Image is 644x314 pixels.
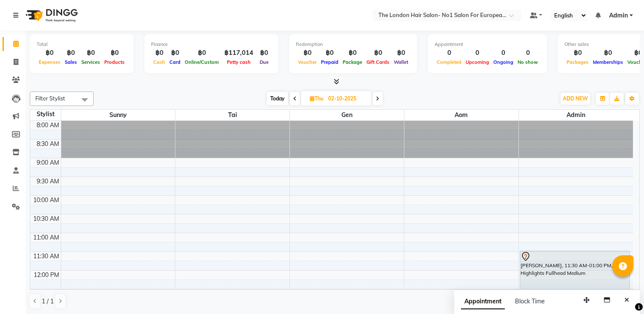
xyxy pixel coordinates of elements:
span: Admin [609,11,628,20]
div: 11:30 AM [31,252,61,261]
div: Redemption [296,41,410,48]
span: Thu [308,95,326,102]
div: 0 [435,48,464,58]
span: Completed [435,59,464,65]
div: 10:30 AM [31,214,61,223]
span: ADD NEW [563,95,588,102]
div: ฿0 [257,48,272,58]
div: 8:00 AM [35,121,61,130]
span: Tai [175,110,289,120]
div: ฿0 [341,48,364,58]
div: 9:30 AM [35,177,61,186]
span: Card [167,59,183,65]
span: Cash [151,59,167,65]
div: 9:00 AM [35,158,61,167]
div: 12:30 PM [32,289,61,298]
span: Sunny [61,110,175,120]
span: Voucher [296,59,319,65]
div: ฿0 [102,48,127,58]
span: Package [341,59,364,65]
div: ฿0 [183,48,221,58]
div: Appointment [435,41,540,48]
div: [PERSON_NAME], 11:30 AM-01:00 PM, Highlights Fullhead Medium [520,251,630,305]
div: ฿0 [167,48,183,58]
span: Gen [290,110,404,120]
span: Packages [564,59,591,65]
span: Sales [63,59,79,65]
div: ฿117,014 [221,48,257,58]
span: Memberships [591,59,625,65]
span: Products [102,59,127,65]
span: Petty cash [225,59,253,65]
div: ฿0 [151,48,167,58]
span: Ongoing [491,59,515,65]
div: ฿0 [37,48,63,58]
img: logo [22,3,80,27]
span: Due [258,59,271,65]
div: 11:00 AM [31,233,61,242]
div: ฿0 [319,48,341,58]
input: 2025-10-02 [326,92,368,105]
span: Online/Custom [183,59,221,65]
span: Filter Stylist [35,95,65,102]
span: 1 / 1 [42,297,54,306]
iframe: chat widget [608,280,635,305]
span: No show [515,59,540,65]
button: ADD NEW [561,93,590,105]
div: ฿0 [296,48,319,58]
span: Gift Cards [364,59,392,65]
div: 0 [515,48,540,58]
div: ฿0 [364,48,392,58]
span: Upcoming [464,59,491,65]
span: Today [267,92,288,105]
div: Stylist [30,110,61,119]
span: Aom [404,110,518,120]
div: ฿0 [591,48,625,58]
span: Block Time [515,297,545,305]
div: ฿0 [63,48,79,58]
div: Total [37,41,127,48]
span: Prepaid [319,59,341,65]
div: 0 [491,48,515,58]
span: Wallet [392,59,410,65]
span: Services [79,59,102,65]
span: Expenses [37,59,63,65]
div: 0 [464,48,491,58]
div: 8:30 AM [35,140,61,148]
span: Admin [519,110,633,120]
div: ฿0 [392,48,410,58]
div: 10:00 AM [31,196,61,205]
div: Finance [151,41,272,48]
div: 12:00 PM [32,271,61,280]
div: ฿0 [564,48,591,58]
div: ฿0 [79,48,102,58]
span: Appointment [461,294,505,309]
